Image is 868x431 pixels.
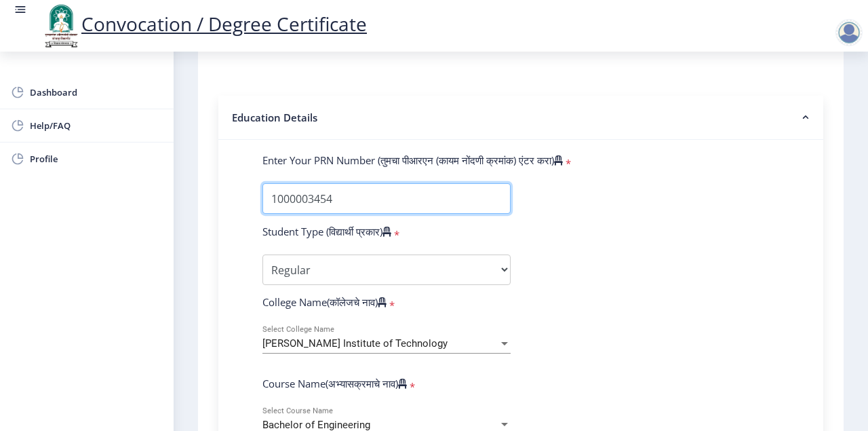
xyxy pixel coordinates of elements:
label: Student Type (विद्यार्थी प्रकार) [262,225,391,238]
a: Convocation / Degree Certificate [41,11,367,37]
nb-accordion-item-header: Education Details [218,96,823,140]
img: logo [41,3,81,49]
span: Bachelor of Engineering [262,419,370,431]
label: Course Name(अभ्यासक्रमाचे नाव) [262,377,407,390]
label: College Name(कॉलेजचे नाव) [262,295,387,309]
span: Profile [30,151,163,167]
span: Help/FAQ [30,117,163,134]
span: Dashboard [30,84,163,100]
label: Enter Your PRN Number (तुमचा पीआरएन (कायम नोंदणी क्रमांक) एंटर करा) [262,153,563,167]
span: [PERSON_NAME] Institute of Technology [262,337,448,350]
input: PRN Number [262,183,511,214]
